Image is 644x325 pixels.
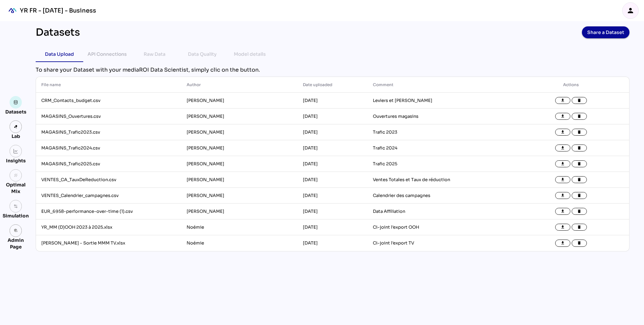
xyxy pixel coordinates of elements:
td: MAGASINS_Trafic2025.csv [36,156,181,172]
button: Share a Dataset [582,26,629,38]
td: [DATE] [298,172,367,188]
i: file_download [560,225,565,230]
td: Ci-joint l'export OOH [368,219,513,235]
i: file_download [560,114,565,119]
img: settings.svg [14,204,18,209]
td: Ci-joint l'export TV [368,235,513,251]
td: [DATE] [298,156,367,172]
div: Simulation [3,212,29,219]
i: delete [577,114,582,119]
td: EUR_6958-performance-over-time (1).csv [36,204,181,219]
th: Comment [368,77,513,93]
td: [DATE] [298,188,367,204]
i: file_download [560,178,565,182]
div: Model details [234,50,266,58]
td: VENTES_CA_TauxDeReduction.csv [36,172,181,188]
td: [PERSON_NAME] [181,140,298,156]
td: Data Affiliation [368,204,513,219]
div: Data Upload [45,50,74,58]
th: Actions [513,77,629,93]
div: Data Quality [188,50,217,58]
td: [PERSON_NAME] - Sortie MMM TV.xlsx [36,235,181,251]
div: Insights [6,157,26,164]
td: [PERSON_NAME] [181,204,298,219]
th: Author [181,77,298,93]
i: file_download [560,98,565,103]
i: delete [577,225,582,230]
div: To share your Dataset with your mediaROI Data Scientist, simply clic on the button. [36,66,629,74]
i: grain [14,173,18,178]
td: [DATE] [298,124,367,140]
td: [PERSON_NAME] [181,93,298,109]
td: Trafic 2024 [368,140,513,156]
i: file_download [560,209,565,214]
td: [PERSON_NAME] [181,156,298,172]
td: Trafic 2025 [368,156,513,172]
i: person [626,7,634,15]
td: Ouvertures magasins [368,109,513,124]
td: MAGASINS_Trafic2023.csv [36,124,181,140]
div: Datasets [5,109,26,115]
div: YR FR - [DATE] - Business [20,7,96,15]
div: mediaROI [5,3,20,18]
th: File name [36,77,181,93]
td: [PERSON_NAME] [181,124,298,140]
i: file_download [560,130,565,135]
td: Noémie [181,219,298,235]
td: Leviers et [PERSON_NAME] [368,93,513,109]
td: [PERSON_NAME] [181,188,298,204]
td: Trafic 2023 [368,124,513,140]
img: graph.svg [14,149,18,153]
td: [DATE] [298,140,367,156]
th: Date uploaded [298,77,367,93]
i: delete [577,162,582,166]
i: file_download [560,193,565,198]
i: file_download [560,162,565,166]
td: [DATE] [298,219,367,235]
i: delete [577,209,582,214]
div: Raw Data [144,50,165,58]
td: [DATE] [298,235,367,251]
div: Datasets [36,26,80,38]
i: delete [577,98,582,103]
i: delete [577,178,582,182]
td: Noémie [181,235,298,251]
span: Share a Dataset [587,28,624,37]
i: file_download [560,241,565,245]
td: [PERSON_NAME] [181,109,298,124]
i: admin_panel_settings [14,228,18,233]
i: delete [577,146,582,150]
td: CRM_Contacts_budget.csv [36,93,181,109]
i: delete [577,193,582,198]
div: API Connections [88,50,127,58]
td: [DATE] [298,109,367,124]
img: lab.svg [14,124,18,129]
td: [PERSON_NAME] [181,172,298,188]
td: [DATE] [298,93,367,109]
td: Ventes Totales et Taux de réduction [368,172,513,188]
i: delete [577,241,582,245]
td: MAGASINS_Trafic2024.csv [36,140,181,156]
i: delete [577,130,582,135]
td: Calendrier des campagnes [368,188,513,204]
td: MAGASINS_Ouvertures.csv [36,109,181,124]
div: Lab [9,133,23,140]
img: data.svg [14,100,18,105]
td: YR_MM (D)OOH 2023 à 2025.xlsx [36,219,181,235]
td: VENTES_Calendrier_campagnes.csv [36,188,181,204]
div: Optimal Mix [3,181,29,195]
div: Admin Page [3,237,29,250]
td: [DATE] [298,204,367,219]
i: file_download [560,146,565,150]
